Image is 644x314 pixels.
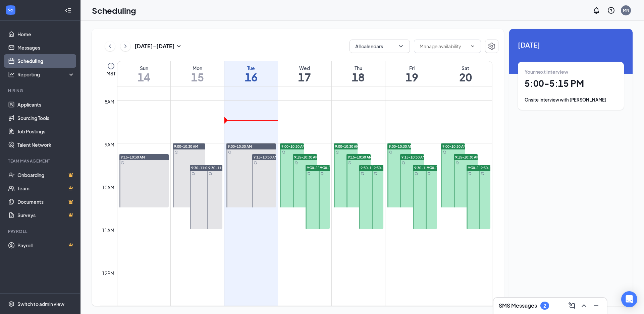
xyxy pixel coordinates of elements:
[335,144,359,149] span: 9:00-10:30 AM
[17,98,75,111] a: Applicants
[525,78,617,89] h1: 5:00 - 5:15 PM
[579,300,589,311] button: ChevronUp
[120,41,130,51] button: ChevronRight
[92,5,136,16] h1: Scheduling
[228,144,252,149] span: 9:00-10:30 AM
[103,98,116,105] div: 8am
[485,40,498,53] button: Settings
[174,144,198,149] span: 9:00-10:30 AM
[278,65,331,71] div: Wed
[389,144,413,149] span: 9:00-10:30 AM
[567,300,577,311] button: ComposeMessage
[8,71,15,78] svg: Analysis
[174,150,178,154] svg: Sync
[224,65,278,71] div: Tue
[17,138,75,151] a: Talent Network
[361,172,364,175] svg: Sync
[427,166,451,170] span: 9:30-11:00 AM
[17,208,75,222] a: SurveysCrown
[17,182,75,195] a: TeamCrown
[17,125,75,138] a: Job Postings
[592,6,600,14] svg: Notifications
[439,65,492,71] div: Sat
[278,61,331,86] a: September 17, 2025
[17,111,75,125] a: Sourcing Tools
[117,65,170,71] div: Sun
[101,269,116,277] div: 12pm
[17,195,75,208] a: DocumentsCrown
[224,71,278,83] h1: 16
[171,65,224,71] div: Mon
[455,155,479,160] span: 9:15-10:30 AM
[374,166,398,170] span: 9:30-11:00 AM
[122,42,129,50] svg: ChevronRight
[209,172,212,175] svg: Sync
[568,302,576,310] svg: ComposeMessage
[499,302,537,309] h3: SMS Messages
[107,42,113,50] svg: ChevronLeft
[228,150,231,154] svg: Sync
[171,71,224,83] h1: 15
[8,158,73,164] div: Team Management
[442,144,467,149] span: 9:00-10:30 AM
[332,65,385,71] div: Thu
[320,166,344,170] span: 9:30-11:00 AM
[65,7,71,14] svg: Collapse
[294,161,298,165] svg: Sync
[17,71,75,78] div: Reporting
[389,150,392,154] svg: Sync
[8,229,73,234] div: Payroll
[518,40,624,50] span: [DATE]
[348,161,352,165] svg: Sync
[7,7,14,13] svg: WorkstreamLogo
[192,172,195,175] svg: Sync
[348,155,372,160] span: 9:15-10:30 AM
[468,172,472,175] svg: Sync
[592,302,600,310] svg: Minimize
[623,7,629,13] div: MN
[488,42,496,50] svg: Settings
[350,40,410,53] button: All calendarsChevronDown
[17,41,75,54] a: Messages
[17,168,75,182] a: OnboardingCrown
[525,97,617,103] div: Onsite Interview with [PERSON_NAME]
[171,61,224,86] a: September 15, 2025
[580,302,588,310] svg: ChevronUp
[282,150,285,154] svg: Sync
[415,172,418,175] svg: Sync
[121,155,145,160] span: 9:15-10:30 AM
[106,70,116,77] span: MST
[8,88,73,93] div: Hiring
[294,155,318,160] span: 9:15-10:30 AM
[385,65,439,71] div: Fri
[468,166,492,170] span: 9:30-11:00 AM
[385,61,439,86] a: September 19, 2025
[402,161,405,165] svg: Sync
[414,166,438,170] span: 9:30-11:00 AM
[481,166,505,170] span: 9:30-11:00 AM
[254,161,257,165] svg: Sync
[101,227,116,234] div: 11am
[117,71,170,83] h1: 14
[8,301,15,307] svg: Settings
[107,62,115,70] svg: Clock
[420,43,467,50] input: Manage availability
[455,161,459,165] svg: Sync
[335,150,339,154] svg: Sync
[224,61,278,86] a: September 16, 2025
[332,61,385,86] a: September 18, 2025
[439,61,492,86] a: September 20, 2025
[385,71,439,83] h1: 19
[281,144,306,149] span: 9:00-10:30 AM
[191,166,215,170] span: 9:30-11:00 AM
[105,41,115,51] button: ChevronLeft
[117,61,170,86] a: September 14, 2025
[543,303,546,309] div: 2
[17,54,75,68] a: Scheduling
[470,44,475,49] svg: ChevronDown
[121,161,124,165] svg: Sync
[307,166,331,170] span: 9:30-11:00 AM
[401,155,426,160] span: 9:15-10:30 AM
[307,172,311,175] svg: Sync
